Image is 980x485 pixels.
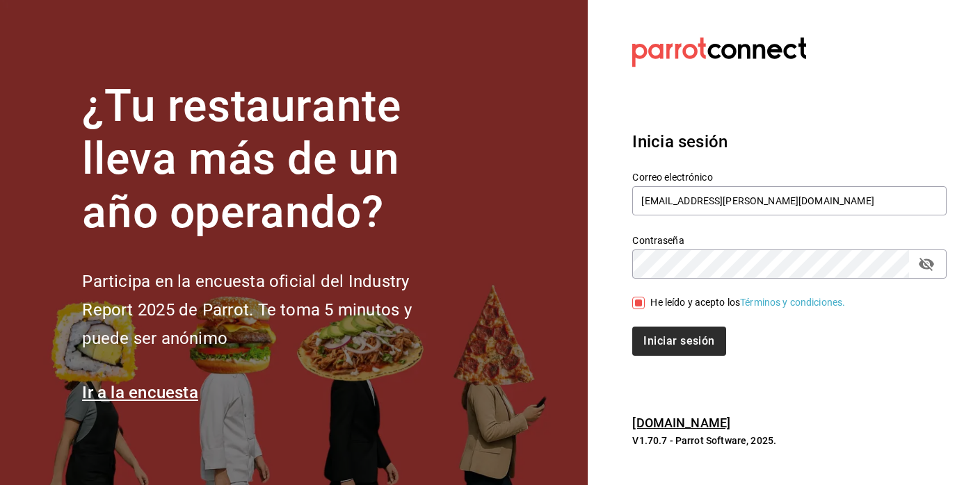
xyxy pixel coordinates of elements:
[632,416,730,430] a: [DOMAIN_NAME]
[632,235,947,245] label: Contraseña
[632,434,947,447] p: V1.70.7 - Parrot Software, 2025.
[915,252,938,276] button: passwordField
[82,268,458,352] h2: Participa en la encuesta oficial del Industry Report 2025 de Parrot. Te toma 5 minutos y puede se...
[632,129,947,154] h3: Inicia sesión
[632,186,947,215] input: Ingresa tu correo electrónico
[650,295,845,310] div: He leído y acepto los
[632,172,947,181] label: Correo electrónico
[82,383,198,402] a: Ir a la encuesta
[632,327,725,356] button: Iniciar sesión
[82,80,458,240] h1: ¿Tu restaurante lleva más de un año operando?
[740,297,845,308] a: Términos y condiciones.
